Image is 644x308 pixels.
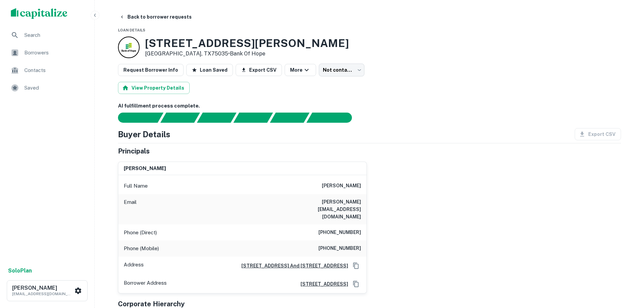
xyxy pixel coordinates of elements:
[118,128,170,140] h4: Buyer Details
[318,244,361,253] h6: [PHONE_NUMBER]
[118,82,190,94] button: View Property Details
[307,113,360,123] div: AI fulfillment process complete.
[118,146,150,156] h5: Principals
[124,261,144,271] p: Address
[5,45,89,61] a: Borrowers
[197,113,236,123] div: Documents found, AI parsing details...
[230,50,265,57] a: Bank Of Hope
[118,102,621,110] h6: AI fulfillment process complete.
[233,113,273,123] div: Principals found, AI now looking for contact information...
[270,113,309,123] div: Principals found, still searching for contact information. This may take time...
[117,11,194,23] button: Back to borrower requests
[351,261,361,271] button: Copy Address
[110,113,161,123] div: Sending borrower request to AI...
[236,64,282,76] button: Export CSV
[5,27,89,43] a: Search
[610,254,644,286] iframe: Chat Widget
[24,84,85,92] span: Saved
[186,64,233,76] button: Loan Saved
[280,198,361,220] h6: [PERSON_NAME][EMAIL_ADDRESS][DOMAIN_NAME]
[285,64,316,76] button: More
[8,267,32,274] strong: Solo Plan
[318,229,361,237] h6: [PHONE_NUMBER]
[12,285,73,291] h6: [PERSON_NAME]
[5,80,89,96] a: Saved
[160,113,200,123] div: Your request is received and processing...
[351,279,361,289] button: Copy Address
[124,198,137,220] p: Email
[145,50,349,58] p: [GEOGRAPHIC_DATA], TX75035 •
[145,37,349,50] h3: [STREET_ADDRESS][PERSON_NAME]
[24,66,85,74] span: Contacts
[124,229,157,237] p: Phone (Direct)
[7,280,88,301] button: [PERSON_NAME][EMAIL_ADDRESS][DOMAIN_NAME]
[295,280,348,288] a: [STREET_ADDRESS]
[124,165,166,172] h6: [PERSON_NAME]
[24,49,85,57] span: Borrowers
[118,28,145,32] span: Loan Details
[319,64,364,76] div: Not contacted
[124,244,159,253] p: Phone (Mobile)
[8,267,32,275] a: SoloPlan
[124,182,148,190] p: Full Name
[24,31,85,39] span: Search
[11,8,68,19] img: capitalize-logo.png
[124,279,167,289] p: Borrower Address
[236,262,348,269] a: [STREET_ADDRESS] And [STREET_ADDRESS]
[12,291,73,297] p: [EMAIL_ADDRESS][DOMAIN_NAME]
[322,182,361,190] h6: [PERSON_NAME]
[118,64,184,76] button: Request Borrower Info
[5,62,89,78] a: Contacts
